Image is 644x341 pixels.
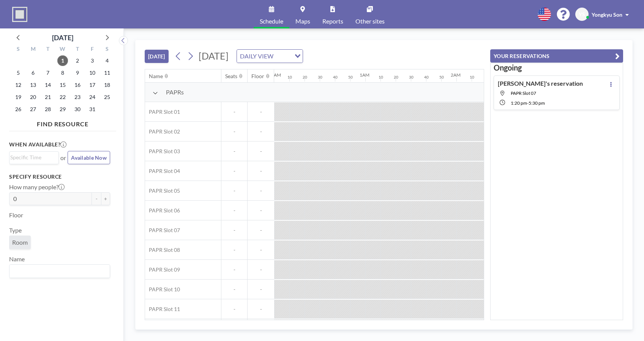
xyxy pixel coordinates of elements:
[28,68,38,78] span: Monday, October 6, 2025
[498,80,583,87] h4: [PERSON_NAME]'s reservation
[511,90,536,96] span: PAPR Slot 07
[221,227,247,234] span: -
[11,45,26,55] div: S
[225,73,237,80] div: Seats
[72,92,83,102] span: Thursday, October 23, 2025
[9,173,110,180] h3: Specify resource
[221,108,247,115] span: -
[322,18,343,24] span: Reports
[9,226,22,234] label: Type
[221,168,247,174] span: -
[13,80,24,90] span: Sunday, October 12, 2025
[248,286,274,293] span: -
[72,68,83,78] span: Thursday, October 9, 2025
[248,187,274,194] span: -
[57,92,68,102] span: Wednesday, October 22, 2025
[221,266,247,273] span: -
[248,227,274,234] span: -
[12,239,28,246] span: Room
[9,152,58,163] div: Search for option
[145,247,180,253] span: PAPR Slot 08
[579,11,585,18] span: YS
[10,266,106,276] input: Search for option
[295,18,310,24] span: Maps
[145,207,180,214] span: PAPR Slot 06
[72,55,83,66] span: Thursday, October 2, 2025
[87,68,98,78] span: Friday, October 10, 2025
[360,72,369,78] div: 1AM
[57,104,68,115] span: Wednesday, October 29, 2025
[99,45,114,55] div: S
[248,266,274,273] span: -
[71,154,107,161] span: Available Now
[318,75,322,80] div: 30
[333,75,338,80] div: 40
[12,7,27,22] img: organization-logo
[87,92,98,102] span: Friday, October 24, 2025
[85,45,99,55] div: F
[70,45,85,55] div: T
[72,80,83,90] span: Thursday, October 16, 2025
[87,55,98,66] span: Friday, October 3, 2025
[60,154,66,162] span: or
[55,45,70,55] div: W
[149,73,163,80] div: Name
[592,11,622,18] span: Yongkyu Son
[287,75,292,80] div: 10
[9,117,116,128] h4: FIND RESOURCE
[28,92,38,102] span: Monday, October 20, 2025
[248,306,274,313] span: -
[145,187,180,194] span: PAPR Slot 05
[68,151,110,164] button: Available Now
[57,55,68,66] span: Wednesday, October 1, 2025
[13,92,24,102] span: Sunday, October 19, 2025
[28,80,38,90] span: Monday, October 13, 2025
[145,266,180,273] span: PAPR Slot 09
[26,45,41,55] div: M
[221,286,247,293] span: -
[43,104,53,115] span: Tuesday, October 28, 2025
[248,148,274,155] span: -
[511,100,527,106] span: 1:20 PM
[490,49,623,63] button: YOUR RESERVATIONS
[102,92,112,102] span: Saturday, October 25, 2025
[248,247,274,253] span: -
[102,55,112,66] span: Saturday, October 4, 2025
[13,104,24,115] span: Sunday, October 26, 2025
[9,183,65,191] label: How many people?
[238,51,275,61] span: DAILY VIEW
[237,50,303,63] div: Search for option
[409,75,414,80] div: 30
[451,72,461,78] div: 2AM
[248,168,274,174] span: -
[9,211,23,219] label: Floor
[248,108,274,115] span: -
[145,286,180,293] span: PAPR Slot 10
[494,63,620,72] h3: Ongoing
[166,88,184,96] span: PAPRs
[9,255,25,263] label: Name
[10,153,54,162] input: Search for option
[43,92,53,102] span: Tuesday, October 21, 2025
[102,68,112,78] span: Saturday, October 11, 2025
[87,104,98,115] span: Friday, October 31, 2025
[527,100,529,106] span: -
[260,18,283,24] span: Schedule
[52,32,73,43] div: [DATE]
[13,68,24,78] span: Sunday, October 5, 2025
[248,128,274,135] span: -
[57,68,68,78] span: Wednesday, October 8, 2025
[276,51,290,61] input: Search for option
[145,128,180,135] span: PAPR Slot 02
[28,104,38,115] span: Monday, October 27, 2025
[43,68,53,78] span: Tuesday, October 7, 2025
[145,108,180,115] span: PAPR Slot 01
[145,227,180,234] span: PAPR Slot 07
[394,75,398,80] div: 20
[424,75,429,80] div: 40
[101,192,110,205] button: +
[72,104,83,115] span: Thursday, October 30, 2025
[57,80,68,90] span: Wednesday, October 15, 2025
[268,72,281,78] div: 12AM
[303,75,307,80] div: 20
